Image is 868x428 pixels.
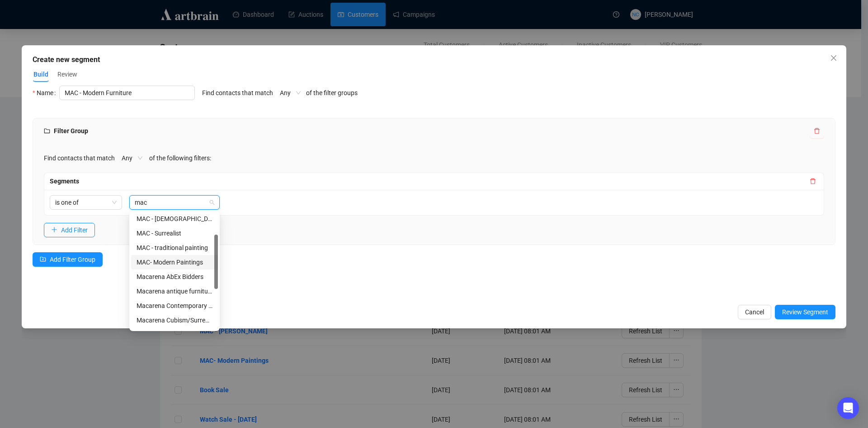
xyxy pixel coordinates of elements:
button: Add Filter [44,223,95,237]
button: Build [33,67,49,82]
span: plus [51,226,57,233]
div: Open Intercom Messenger [837,397,859,419]
button: Add Filter Group [33,252,103,267]
span: folder [44,128,50,134]
span: Cancel [745,307,764,317]
div: MAC- Modern Paintings [131,255,218,269]
span: Any [280,86,301,100]
div: MAC - Surrealist [131,226,218,240]
div: Macarena Cubism/Surrealism Bidders [137,315,212,325]
div: Macarena AbEx Bidders [131,269,218,284]
div: Create new segment [33,54,835,65]
button: Close [826,51,841,65]
div: Macarena Contemporary Art Segment [131,298,218,313]
span: Filter Group [44,127,88,135]
span: Build [33,70,48,79]
button: Cancel [738,305,771,319]
div: Macarena antique furniture segment [137,286,212,296]
div: Macarena Cubism/Surrealism Bidders [131,313,218,327]
div: MAC - traditional painting [131,240,218,255]
span: Review [57,70,77,79]
span: Review Segment [782,307,828,317]
span: delete [814,128,820,134]
div: Find contacts that match of the following filters: [44,151,824,165]
button: Review Segment [775,305,835,319]
div: MAC - Jew [131,212,218,226]
span: Add Filter Group [50,255,95,264]
div: Macarena Decorative Segment [131,327,218,342]
div: MAC- Modern Paintings [137,257,212,267]
div: Find contacts that match of the filter groups [202,86,358,111]
div: MAC - traditional painting [137,243,212,253]
span: folder-add [40,256,46,262]
span: Add Filter [61,225,88,235]
button: Review [57,67,78,82]
span: close [830,54,837,62]
div: Macarena AbEx Bidders [137,272,212,282]
div: Macarena antique furniture segment [131,284,218,298]
span: Any [122,151,142,165]
div: MAC - [DEMOGRAPHIC_DATA] [137,214,212,224]
div: Macarena Contemporary Art Segment [137,301,212,311]
div: MAC - Surrealist [137,228,212,238]
label: Name [33,86,59,100]
span: delete [810,178,816,184]
div: Segments [50,176,807,186]
span: is one of [55,196,117,209]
